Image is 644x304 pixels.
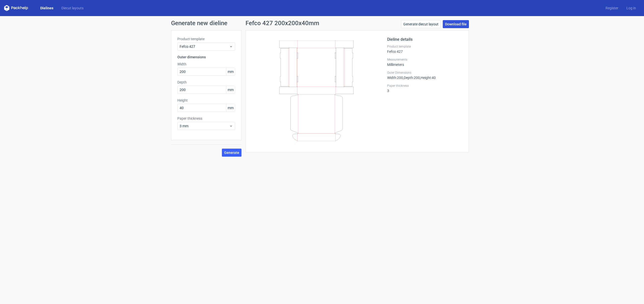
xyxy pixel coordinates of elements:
[622,6,640,11] a: Log in
[36,6,57,11] a: Dielines
[443,20,469,28] a: Download file
[177,80,235,85] label: Depth
[387,71,463,75] label: Outer Dimensions
[222,149,242,157] button: Generate
[387,76,403,80] span: Width : 200
[387,58,463,62] label: Measurements
[180,44,229,49] span: Fefco 427
[171,20,473,26] h1: Generate new dieline
[180,123,229,128] span: 3 mm
[226,68,235,75] span: mm
[226,86,235,94] span: mm
[177,116,235,121] label: Paper thickness
[601,6,622,11] a: Register
[387,36,463,42] h2: Dieline details
[177,55,235,60] h3: Outer dimensions
[403,76,420,80] span: , Depth : 200
[387,84,463,93] div: 3
[177,62,235,67] label: Width
[420,76,436,80] span: , Height : 40
[387,84,463,88] label: Paper thickness
[387,45,463,49] label: Product template
[401,20,441,28] a: Generate diecut layout
[387,58,463,67] div: Millimeters
[224,151,239,154] span: Generate
[177,98,235,103] label: Height
[387,45,463,54] div: Fefco 427
[57,6,88,11] a: Diecut layouts
[177,36,235,41] label: Product template
[226,104,235,112] span: mm
[246,20,319,26] h1: Fefco 427 200x200x40mm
